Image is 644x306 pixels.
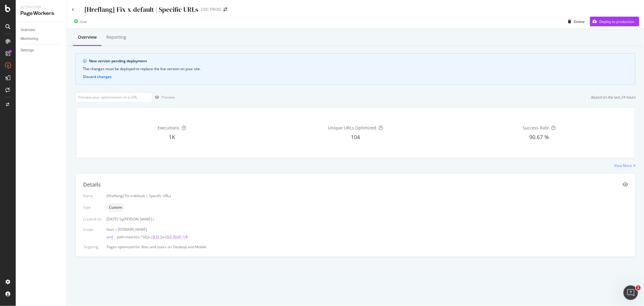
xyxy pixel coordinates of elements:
[623,182,628,187] div: eye
[141,244,166,249] div: Bots and users
[178,234,186,239] span: {0,1}
[168,234,176,239] span: {2,3}
[159,234,168,239] span: _[a-z]
[21,47,34,54] div: Settings
[106,34,126,40] div: Reporting
[21,5,62,10] div: Activation
[21,47,62,54] a: Settings
[529,133,549,141] span: 90.67 %
[78,34,97,40] div: Overview
[201,6,221,12] div: CDC PROD
[83,205,102,210] div: Type
[83,74,112,80] button: Discard changes
[83,66,628,72] div: The changes must be deployed to replace the live version on your site.
[107,227,147,232] span: host = [DOMAIN_NAME]
[21,27,62,33] a: Overview
[614,163,636,168] a: View More
[21,36,38,42] div: Monitoring
[83,216,102,222] div: Created On
[21,36,62,42] a: Monitoring
[83,181,101,189] div: Details
[89,58,628,64] div: New version pending deployment
[599,19,634,24] div: Deploy to production
[21,10,62,17] div: PageWorkers
[186,234,188,239] span: $
[566,17,585,26] button: Delete
[523,125,549,131] span: Success Rate
[107,244,628,249] div: Pages optimized for on
[72,8,74,11] a: Click to go back
[169,133,175,141] span: 1K
[75,53,636,85] div: info banner
[107,203,124,212] div: neutral label
[176,234,178,239] span: )
[109,206,122,209] span: Custom
[614,163,632,168] div: View More
[158,125,179,131] span: Executions
[21,27,35,33] div: Overview
[154,234,159,239] span: {2}
[636,285,641,290] span: 1
[83,244,102,249] div: Targeting
[574,19,585,24] div: Delete
[328,125,376,131] span: Unique URLs Optimized
[351,133,360,141] span: 104
[83,193,102,198] div: Name
[173,244,207,249] div: Desktop and Mobile
[80,19,87,24] div: Live
[223,7,227,11] div: arrow-right-arrow-left
[107,234,117,239] div: and
[623,285,638,300] iframe: Intercom live chat
[83,227,102,232] div: Scope
[120,216,154,222] div: by [PERSON_NAME].r
[162,95,175,100] div: Preview
[75,92,152,103] input: Preview your optimization on a URL
[152,93,175,102] button: Preview
[107,216,628,222] div: [DATE]
[117,234,154,239] span: path matches ^\/([a-z]
[590,17,639,26] button: Deploy to production
[591,95,636,100] div: Based on the last 24 hours
[107,193,628,198] div: [Hreflang] Fix x-default | Specific URLs
[84,5,198,14] div: [Hreflang] Fix x-default | Specific URLs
